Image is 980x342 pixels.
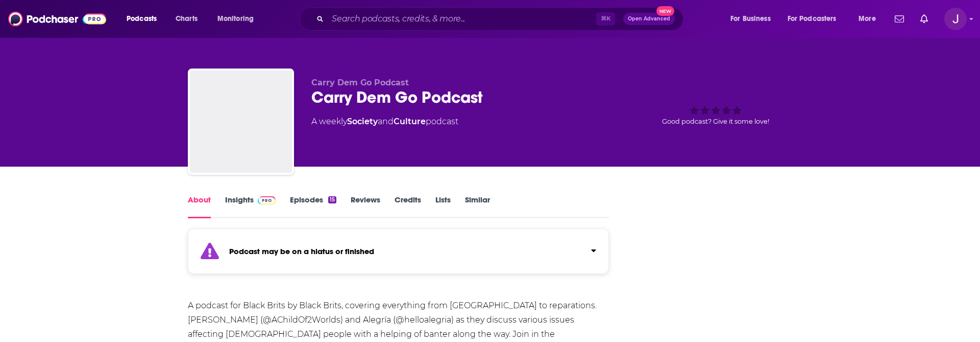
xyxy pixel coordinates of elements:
button: open menu [119,11,170,27]
img: Podchaser - Follow, Share and Rate Podcasts [8,9,106,29]
span: Logged in as josephpapapr [944,8,967,30]
img: User Profile [944,8,967,30]
a: Episodes15 [290,195,336,218]
button: open menu [723,11,783,27]
strong: Podcast may be on a hiatus or finished [229,246,374,256]
button: open menu [851,11,889,27]
span: For Podcasters [788,12,837,26]
a: Credits [395,195,421,218]
span: Good podcast? Give it some love! [662,118,769,125]
span: ⌘ K [596,12,615,26]
img: Podchaser Pro [258,196,276,204]
span: Charts [176,12,198,26]
a: Society [347,117,378,126]
a: InsightsPodchaser Pro [225,195,276,218]
a: Culture [394,117,426,126]
span: More [859,12,876,26]
a: About [188,195,211,218]
button: Show profile menu [944,8,967,30]
a: Reviews [351,195,380,218]
input: Search podcasts, credits, & more... [328,11,596,27]
a: Show notifications dropdown [916,10,932,28]
a: Charts [169,11,204,27]
span: and [378,117,394,126]
section: Click to expand status details [188,235,609,274]
span: Carry Dem Go Podcast [311,78,409,87]
span: Open Advanced [628,16,670,21]
a: Lists [435,195,451,218]
a: Similar [465,195,490,218]
span: New [656,6,675,16]
a: Show notifications dropdown [891,10,908,28]
button: Open AdvancedNew [623,13,675,25]
button: open menu [210,11,267,27]
div: Good podcast? Give it some love! [639,78,792,141]
div: 15 [328,196,336,203]
button: open menu [781,11,851,27]
span: For Business [730,12,771,26]
div: Search podcasts, credits, & more... [309,7,693,31]
span: Monitoring [217,12,254,26]
div: A weekly podcast [311,116,458,128]
span: Podcasts [127,12,157,26]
